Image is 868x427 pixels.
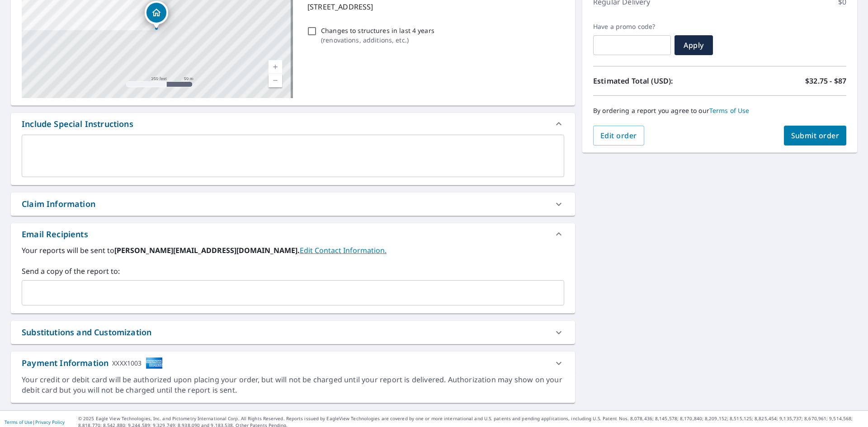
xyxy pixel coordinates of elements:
div: Include Special Instructions [11,113,575,135]
span: Apply [682,40,706,50]
span: Edit order [600,131,637,141]
a: Current Level 17, Zoom In [269,60,282,74]
div: Payment InformationXXXX1003cardImage [11,352,575,375]
button: Apply [675,35,713,55]
div: Payment Information [22,357,163,369]
a: Terms of Use [709,106,750,115]
button: Submit order [784,126,847,145]
div: Include Special Instructions [22,118,133,130]
div: Your credit or debit card will be authorized upon placing your order, but will not be charged unt... [22,375,564,395]
p: ( renovations, additions, etc. ) [321,35,434,45]
button: Edit order [593,126,644,145]
img: cardImage [146,357,163,369]
a: Current Level 17, Zoom Out [269,74,282,87]
p: By ordering a report you agree to our [593,107,846,115]
div: Dropped pin, building 1, Residential property, 15 Mountain Vlg West Dover, VT 05356 [145,1,168,29]
span: Submit order [791,131,840,141]
p: Estimated Total (USD): [593,75,720,86]
a: Privacy Policy [35,419,65,425]
p: $32.75 - $87 [805,75,846,86]
label: Have a promo code? [593,23,671,31]
b: [PERSON_NAME][EMAIL_ADDRESS][DOMAIN_NAME]. [114,245,300,255]
a: Terms of Use [5,419,33,425]
p: Changes to structures in last 4 years [321,26,434,35]
div: XXXX1003 [112,357,142,369]
label: Your reports will be sent to [22,245,564,256]
p: | [5,419,65,425]
label: Send a copy of the report to: [22,266,564,277]
div: Substitutions and Customization [22,326,151,338]
div: Email Recipients [11,223,575,245]
p: [STREET_ADDRESS] [307,1,561,12]
a: EditContactInfo [300,245,387,255]
div: Claim Information [11,192,575,216]
div: Email Recipients [22,228,88,240]
div: Substitutions and Customization [11,321,575,344]
div: Claim Information [22,198,95,210]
